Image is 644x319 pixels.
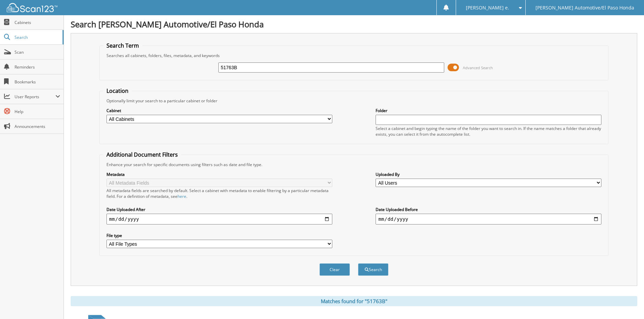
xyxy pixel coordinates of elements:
span: Reminders [15,64,60,70]
label: Cabinet [106,108,332,113]
label: Folder [376,108,601,113]
span: Cabinets [15,20,60,25]
legend: Location [103,87,132,95]
label: Metadata [106,171,332,177]
button: Clear [319,263,350,276]
span: Scan [15,49,60,55]
label: File type [106,233,332,238]
span: Search [15,34,59,40]
span: Advanced Search [463,65,493,70]
label: Date Uploaded After [106,207,332,212]
div: Matches found for "51763B" [71,296,637,306]
a: here [177,193,186,199]
button: Search [358,263,388,276]
input: end [376,214,601,224]
span: Help [15,109,60,114]
div: All metadata fields are searched by default. Select a cabinet with metadata to enable filtering b... [106,188,332,199]
label: Uploaded By [376,171,601,177]
label: Date Uploaded Before [376,207,601,212]
span: Bookmarks [15,79,60,85]
span: Announcements [15,124,60,129]
h1: Search [PERSON_NAME] Automotive/El Paso Honda [71,19,637,30]
span: User Reports [15,94,55,100]
div: Searches all cabinets, folders, files, metadata, and keywords [103,53,605,58]
span: [PERSON_NAME] e. [466,6,509,10]
div: Enhance your search for specific documents using filters such as date and file type. [103,162,605,167]
legend: Search Term [103,42,142,49]
legend: Additional Document Filters [103,151,181,158]
img: scan123-logo-white.svg [7,3,57,12]
span: [PERSON_NAME] Automotive/El Paso Honda [535,6,634,10]
input: start [106,214,332,224]
div: Optionally limit your search to a particular cabinet or folder [103,98,605,104]
div: Select a cabinet and begin typing the name of the folder you want to search in. If the name match... [376,126,601,137]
